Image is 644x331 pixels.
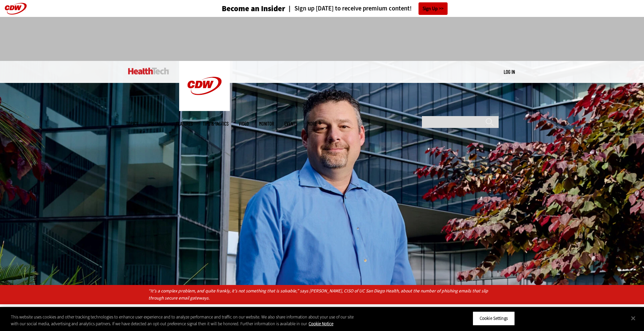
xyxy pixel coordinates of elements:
[259,121,274,126] a: MonITor
[504,68,515,75] div: User menu
[626,311,641,326] button: Close
[148,121,166,126] span: Specialty
[196,5,285,13] a: Become an Insider
[222,5,285,13] h3: Become an Insider
[11,314,354,327] div: This website uses cookies and other tracking technologies to enhance user experience and to analy...
[473,311,515,326] button: Cookie Settings
[309,321,333,327] a: More information about your privacy
[307,121,321,126] span: More
[199,24,445,54] iframe: advertisement
[203,121,229,126] a: Tips & Tactics
[419,2,448,15] a: Sign Up
[179,61,230,111] img: Home
[148,287,496,302] p: “It’s a complex problem, and quite frankly, it’s not something that is solvable,” says [PERSON_NA...
[239,121,249,126] a: Video
[504,69,515,75] a: Log in
[179,106,230,113] a: CDW
[176,121,193,126] a: Features
[128,68,169,74] img: Home
[126,121,138,126] span: Topics
[284,121,297,126] a: Events
[285,5,412,12] a: Sign up [DATE] to receive premium content!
